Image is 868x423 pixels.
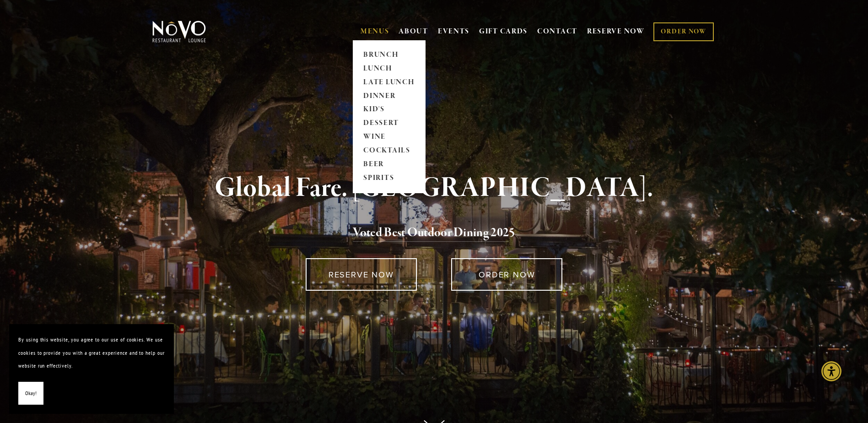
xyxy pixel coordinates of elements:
[361,117,418,130] a: DESSERT
[537,23,577,40] a: CONTACT
[438,27,469,36] a: EVENTS
[18,333,165,373] p: By using this website, you agree to our use of cookies. We use cookies to provide you with a grea...
[353,225,509,242] a: Voted Best Outdoor Dining 202
[361,144,418,158] a: COCKTAILS
[25,387,37,400] span: Okay!
[653,22,713,41] a: ORDER NOW
[361,27,389,36] a: MENUS
[361,103,418,117] a: KID'S
[361,62,418,76] a: LUNCH
[215,171,653,206] strong: Global Fare. [GEOGRAPHIC_DATA].
[9,324,174,414] section: Cookie banner
[361,48,418,62] a: BRUNCH
[306,258,417,291] a: RESERVE NOW
[361,130,418,144] a: WINE
[167,223,701,243] h2: 5
[821,361,841,381] div: Accessibility Menu
[399,27,428,36] a: ABOUT
[18,382,43,405] button: Okay!
[151,20,208,43] img: Novo Restaurant &amp; Lounge
[479,23,528,40] a: GIFT CARDS
[451,258,562,291] a: ORDER NOW
[361,76,418,89] a: LATE LUNCH
[361,89,418,103] a: DINNER
[361,158,418,172] a: BEER
[361,172,418,185] a: SPIRITS
[587,23,645,40] a: RESERVE NOW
